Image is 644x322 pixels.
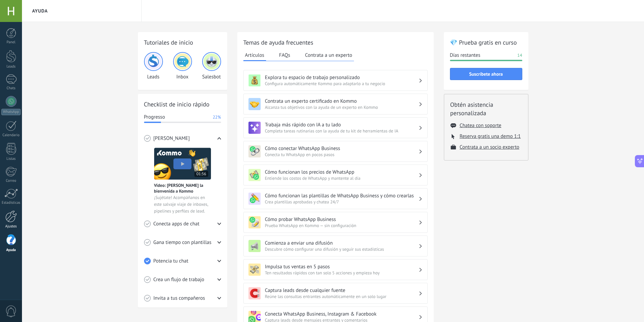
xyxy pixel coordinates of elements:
[460,122,501,129] button: Chatea con soporte
[154,182,211,194] span: Vídeo: [PERSON_NAME] la bienvenida a Kommo
[303,50,354,60] button: Contrata a un experto
[153,135,190,142] span: [PERSON_NAME]
[265,128,419,134] span: Completa tareas rutinarias con la ayuda de tu kit de herramientas de IA
[265,175,419,181] span: Entiende los costos de WhatsApp y mantente al día
[154,148,211,180] img: Meet video
[469,72,503,76] span: Suscríbete ahora
[517,52,522,59] span: 14
[450,68,522,80] button: Suscríbete ahora
[265,216,419,223] h3: Cómo probar WhatsApp Business
[1,224,21,229] div: Ajustes
[278,50,292,60] button: FAQs
[265,311,419,317] h3: Conecta WhatsApp Business, Instagram & Facebook
[144,100,221,108] h2: Checklist de inicio rápido
[265,104,419,110] span: Alcanza tus objetivos con la ayuda de un experto en Kommo
[153,295,205,302] span: Invita a tus compañeros
[450,38,522,47] h2: 💎 Prueba gratis en curso
[153,276,205,283] span: Crea un flujo de trabajo
[1,40,21,45] div: Panel
[1,248,21,252] div: Ayuda
[265,145,419,152] h3: Cómo conectar WhatsApp Business
[460,133,521,140] button: Reserva gratis una demo 1:1
[243,38,428,47] h2: Temas de ayuda frecuentes
[1,157,21,161] div: Listas
[1,109,21,115] div: WhatsApp
[1,201,21,205] div: Estadísticas
[265,152,419,157] span: Conecta tu WhatsApp en pocos pasos
[265,199,419,205] span: Crea plantillas aprobadas y chatea 24/7
[153,239,212,246] span: Gana tiempo con plantillas
[265,264,419,270] h3: Impulsa tus ventas en 5 pasos
[144,52,163,80] div: Leads
[144,38,221,47] h2: Tutoriales de inicio
[1,133,21,138] div: Calendario
[265,287,419,294] h3: Captura leads desde cualquier fuente
[265,169,419,175] h3: Cómo funcionan los precios de WhatsApp
[450,52,480,59] span: Días restantes
[1,65,21,69] div: Leads
[1,86,21,91] div: Chats
[144,114,165,121] span: Progresso
[265,122,419,128] h3: Trabaja más rápido con IA a tu lado
[460,144,520,150] button: Contrata a un socio experto
[265,223,419,228] span: Prueba WhatsApp en Kommo — sin configuración
[265,270,419,276] span: Ten resultados rápidos con tan solo 5 acciones y empieza hoy
[243,50,266,61] button: Artículos
[213,114,221,121] span: 22%
[265,240,419,246] h3: Comienza a enviar una difusión
[153,258,189,265] span: Potencia tu chat
[1,179,21,183] div: Correo
[450,100,522,117] h2: Obtén asistencia personalizada
[154,194,211,215] span: ¡Sujétate! Acompáñanos en este salvaje viaje de inboxes, pipelines y perfiles de lead.
[265,294,419,299] span: Reúne las consultas entrantes automáticamente en un solo lugar
[173,52,192,80] div: Inbox
[265,246,419,252] span: Descubre cómo configurar una difusión y seguir sus estadísticas
[265,74,419,81] h3: Explora tu espacio de trabajo personalizado
[202,52,221,80] div: Salesbot
[265,193,419,199] h3: Cómo funcionan las plantillas de WhatsApp Business y cómo crearlas
[265,98,419,104] h3: Contrata un experto certificado en Kommo
[153,221,199,227] span: Conecta apps de chat
[265,81,419,86] span: Configura automáticamente Kommo para adaptarlo a tu negocio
